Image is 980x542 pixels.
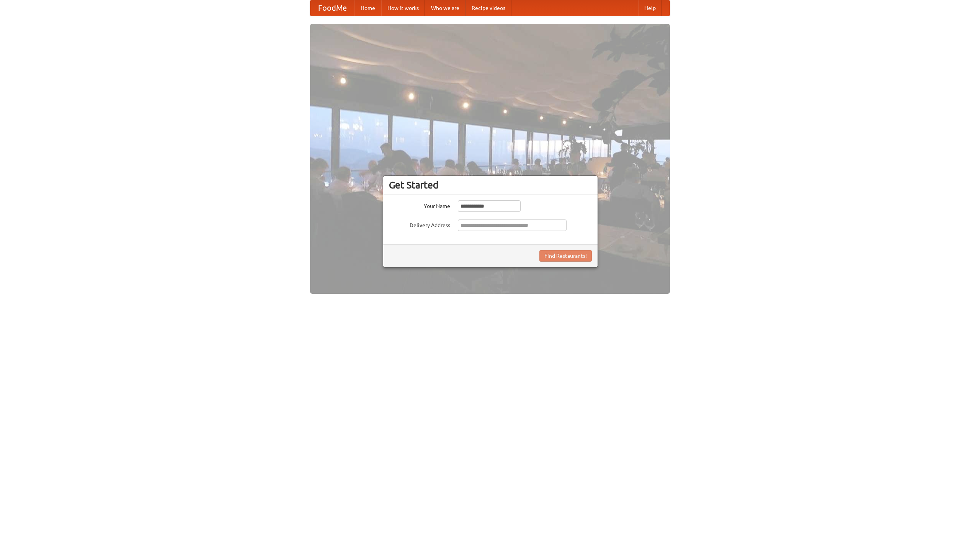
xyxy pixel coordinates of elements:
a: Recipe videos [465,0,511,16]
a: Home [354,0,381,16]
a: How it works [381,0,425,16]
button: Find Restaurants! [539,250,592,262]
a: Who we are [425,0,465,16]
a: Help [638,0,662,16]
label: Your Name [389,200,450,210]
a: FoodMe [310,0,354,16]
label: Delivery Address [389,219,450,229]
h3: Get Started [389,179,592,191]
